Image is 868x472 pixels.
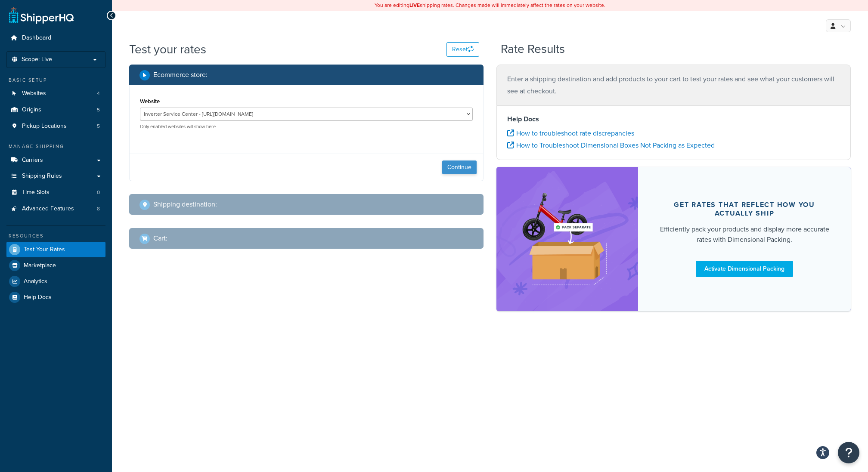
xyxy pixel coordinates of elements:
span: Websites [22,90,46,97]
a: Marketplace [6,258,105,273]
div: Get rates that reflect how you actually ship [659,201,830,218]
li: Websites [6,86,105,102]
button: Continue [442,160,477,174]
a: Test Your Rates [6,242,105,257]
span: 5 [97,106,100,114]
a: Websites4 [6,86,105,102]
span: 8 [97,205,100,213]
h2: Cart : [153,234,167,242]
span: 0 [97,189,100,196]
li: Advanced Features [6,201,105,217]
h1: Test your rates [129,41,206,58]
h2: Shipping destination : [153,201,217,208]
a: Pickup Locations5 [6,118,105,134]
span: Time Slots [22,189,50,196]
span: 5 [97,123,100,130]
li: Time Slots [6,185,105,201]
div: Manage Shipping [6,143,105,150]
a: Activate Dimensional Packing [696,261,793,277]
span: Advanced Features [22,205,74,213]
img: feature-image-dim-d40ad3071a2b3c8e08177464837368e35600d3c5e73b18a22c1e4bb210dc32ac.png [514,180,621,298]
a: Analytics [6,274,105,289]
div: Basic Setup [6,77,105,84]
span: Marketplace [24,262,56,269]
p: Only enabled websites will show here [140,123,473,130]
a: How to troubleshoot rate discrepancies [507,128,634,138]
span: Carriers [22,157,43,164]
span: Dashboard [22,34,51,42]
a: Dashboard [6,30,105,46]
b: LIVE [409,1,420,9]
p: Enter a shipping destination and add products to your cart to test your rates and see what your c... [507,73,840,97]
label: Website [140,98,160,105]
h2: Ecommerce store : [153,71,208,79]
h4: Help Docs [507,114,840,124]
span: Pickup Locations [22,123,67,130]
div: Efficiently pack your products and display more accurate rates with Dimensional Packing. [659,224,830,245]
span: 4 [97,90,100,97]
button: Reset [446,42,479,57]
a: Time Slots0 [6,185,105,201]
span: Analytics [24,278,47,285]
a: Carriers [6,152,105,168]
li: Pickup Locations [6,118,105,134]
h2: Rate Results [501,43,565,56]
a: Advanced Features8 [6,201,105,217]
li: Origins [6,102,105,118]
a: How to Troubleshoot Dimensional Boxes Not Packing as Expected [507,140,715,150]
div: Resources [6,232,105,240]
span: Test Your Rates [24,246,65,253]
span: Shipping Rules [22,173,62,180]
a: Origins5 [6,102,105,118]
a: Help Docs [6,290,105,305]
a: Shipping Rules [6,168,105,184]
span: Scope: Live [22,56,52,63]
button: Open Resource Center [838,442,859,463]
span: Origins [22,106,41,114]
span: Help Docs [24,294,52,301]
